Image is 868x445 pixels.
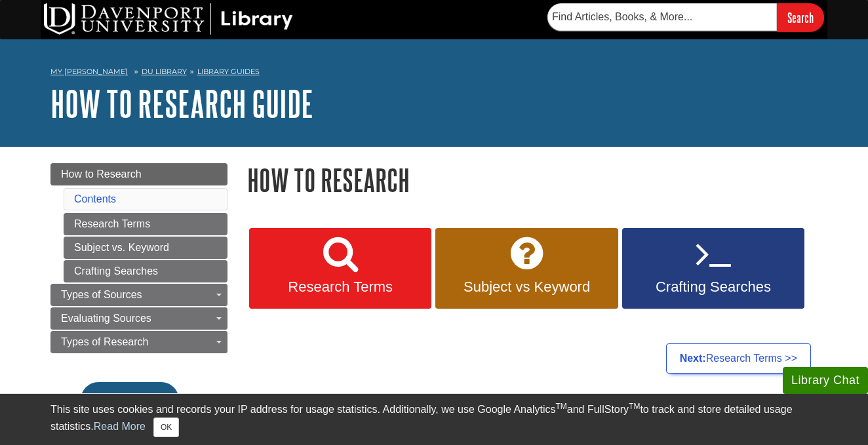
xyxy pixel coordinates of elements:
[632,279,795,296] span: Crafting Searches
[64,237,227,259] a: Subject vs. Keyword
[547,3,824,31] form: Searches DU Library's articles, books, and more
[50,63,818,84] nav: breadcrumb
[680,353,706,364] strong: Next:
[50,402,818,437] div: This site uses cookies and records your IP address for usage statistics. Additionally, we use Goo...
[50,66,128,77] a: My [PERSON_NAME]
[74,193,116,204] a: Contents
[777,3,824,31] input: Search
[50,83,313,124] a: How to Research Guide
[153,417,179,437] button: Close
[64,213,227,235] a: Research Terms
[547,3,777,31] input: Find Articles, Books, & More...
[197,67,260,76] a: Library Guides
[629,402,640,411] sup: TM
[247,163,818,197] h1: How to Research
[50,163,227,185] a: How to Research
[61,313,151,324] span: Evaluating Sources
[622,228,804,309] a: Crafting Searches
[61,168,142,180] span: How to Research
[61,289,142,300] span: Types of Sources
[50,331,227,353] a: Types of Research
[555,402,566,411] sup: TM
[259,279,422,296] span: Research Terms
[50,307,227,330] a: Evaluating Sources
[94,421,146,432] a: Read More
[142,67,187,76] a: DU Library
[445,279,608,296] span: Subject vs Keyword
[666,343,811,374] a: Next:Research Terms >>
[44,3,293,35] img: DU Library
[249,228,431,309] a: Research Terms
[50,163,227,440] div: Guide Page Menu
[50,284,227,306] a: Types of Sources
[435,228,618,309] a: Subject vs Keyword
[61,336,148,347] span: Types of Research
[783,367,868,394] button: Library Chat
[64,260,227,282] a: Crafting Searches
[81,382,178,417] button: En español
